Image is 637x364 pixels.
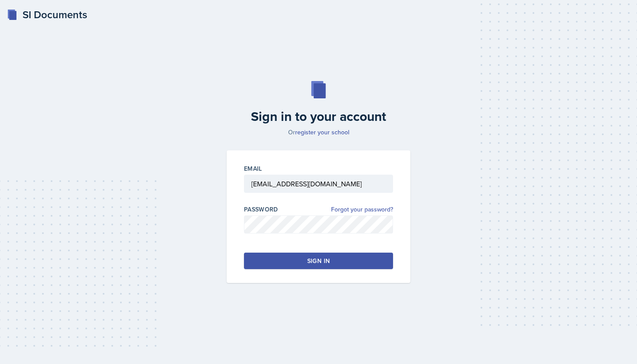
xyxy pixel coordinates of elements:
[331,205,393,214] a: Forgot your password?
[221,128,416,136] p: Or
[221,109,416,124] h2: Sign in to your account
[7,7,87,23] a: SI Documents
[295,128,349,136] a: register your school
[244,205,278,214] label: Password
[244,164,262,173] label: Email
[244,253,393,269] button: Sign in
[244,175,393,193] input: Email
[307,257,330,265] div: Sign in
